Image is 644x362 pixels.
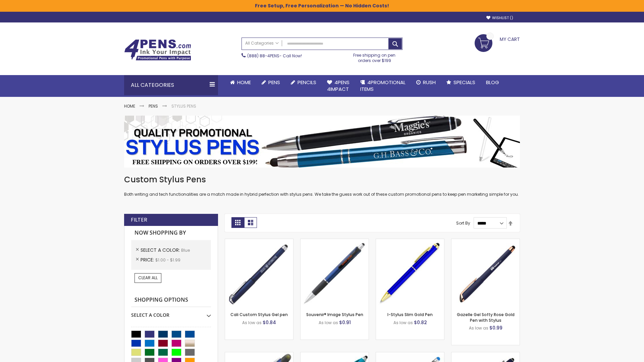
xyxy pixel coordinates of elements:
[131,307,211,318] div: Select A Color
[285,75,322,90] a: Pencils
[456,220,470,226] label: Sort By
[469,325,488,331] span: As low as
[124,116,520,168] img: Stylus Pens
[411,75,441,90] a: Rush
[457,312,515,323] a: Gazelle Gel Softy Rose Gold Pen with Stylus
[247,53,302,59] span: - Call Now!
[247,53,279,59] a: (888) 88-4PENS
[231,217,244,228] strong: Grid
[376,352,444,358] a: Islander Softy Gel with Stylus - ColorJet Imprint-Blue
[124,39,191,61] img: 4Pens Custom Pens and Promotional Products
[131,293,211,307] strong: Shopping Options
[225,239,293,244] a: Cali Custom Stylus Gel pen-Blue
[124,174,520,197] div: Both writing and tech functionalities are a match made in hybrid perfection with stylus pens. We ...
[131,226,211,240] strong: Now Shopping by
[387,312,433,317] a: I-Stylus Slim Gold Pen
[263,319,276,326] span: $0.84
[319,320,338,325] span: As low as
[301,239,369,307] img: Souvenir® Image Stylus Pen-Blue
[124,103,135,109] a: Home
[414,319,427,326] span: $0.82
[376,239,444,307] img: I-Stylus Slim Gold-Blue
[141,256,155,263] span: Price
[486,15,513,20] a: Wishlist
[242,38,282,49] a: All Categories
[327,79,350,93] span: 4Pens 4impact
[453,79,475,86] span: Specials
[441,75,481,90] a: Specials
[346,50,403,63] div: Free shipping on pen orders over $199
[141,247,181,253] span: Select A Color
[301,239,369,244] a: Souvenir® Image Stylus Pen-Blue
[245,41,279,46] span: All Categories
[225,352,293,358] a: Souvenir® Jalan Highlighter Stylus Pen Combo-Blue
[451,239,520,307] img: Gazelle Gel Softy Rose Gold Pen with Stylus-Blue
[230,312,288,317] a: Cali Custom Stylus Gel pen
[135,273,161,283] a: Clear All
[268,79,280,86] span: Pens
[451,352,520,358] a: Custom Soft Touch® Metal Pens with Stylus-Blue
[376,239,444,244] a: I-Stylus Slim Gold-Blue
[138,275,158,281] span: Clear All
[225,75,256,90] a: Home
[171,103,196,109] strong: Stylus Pens
[155,257,180,263] span: $1.00 - $1.99
[301,352,369,358] a: Neon Stylus Highlighter-Pen Combo-Blue
[423,79,436,86] span: Rush
[131,216,147,224] strong: Filter
[360,79,406,93] span: 4PROMOTIONAL ITEMS
[149,103,158,109] a: Pens
[237,79,251,86] span: Home
[298,79,316,86] span: Pencils
[355,75,411,97] a: 4PROMOTIONALITEMS
[225,239,293,307] img: Cali Custom Stylus Gel pen-Blue
[339,319,351,326] span: $0.91
[306,312,363,317] a: Souvenir® Image Stylus Pen
[124,75,218,95] div: All Categories
[124,174,520,185] h1: Custom Stylus Pens
[242,320,262,325] span: As low as
[489,324,502,331] span: $0.99
[322,75,355,97] a: 4Pens4impact
[481,75,504,90] a: Blog
[451,239,520,244] a: Gazelle Gel Softy Rose Gold Pen with Stylus-Blue
[181,247,190,253] span: Blue
[486,79,499,86] span: Blog
[393,320,413,325] span: As low as
[256,75,285,90] a: Pens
